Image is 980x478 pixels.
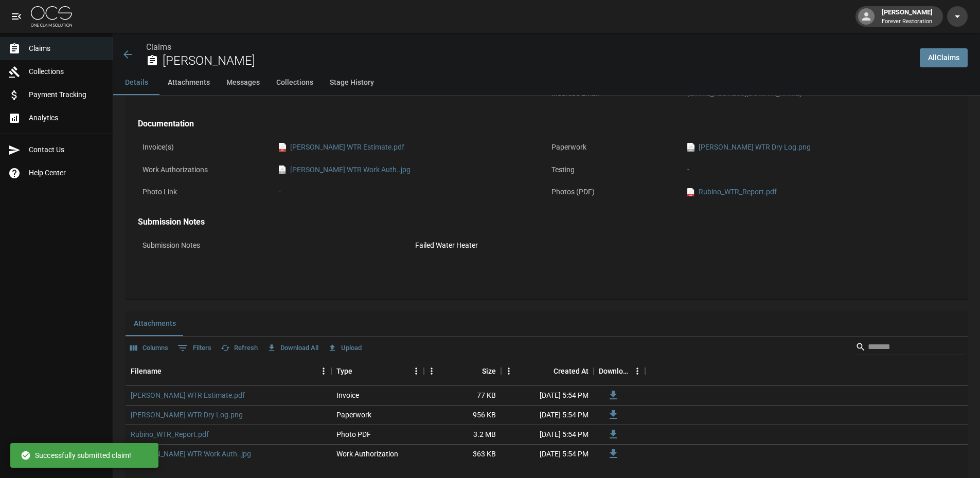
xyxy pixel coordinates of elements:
[501,425,594,445] div: [DATE] 5:54 PM
[131,429,209,439] a: Rubino_WTR_Report.pdf
[878,7,937,26] div: [PERSON_NAME]
[316,363,331,379] button: Menu
[126,357,331,385] div: Filename
[138,119,955,129] h4: Documentation
[126,311,968,336] div: related-list tabs
[424,386,501,406] div: 77 KB
[547,160,683,180] p: Testing
[31,6,72,27] img: ocs-logo-white-transparent.png
[113,70,159,95] button: Details
[131,390,245,400] a: [PERSON_NAME] WTR Estimate.pdf
[554,357,589,385] div: Created At
[415,240,478,251] div: Failed Water Heater
[336,390,359,400] div: Invoice
[501,386,594,406] div: [DATE] 5:54 PM
[325,340,364,356] button: Upload
[408,363,424,379] button: Menu
[687,142,811,153] a: png[PERSON_NAME] WTR Dry Log.png
[29,144,104,155] span: Contact Us
[322,70,382,95] button: Stage History
[6,6,27,27] button: open drawer
[113,70,980,95] div: anchor tabs
[547,182,683,202] p: Photos (PDF)
[856,339,966,357] div: Search
[128,340,171,356] button: Select columns
[138,182,274,202] p: Photo Link
[920,48,968,67] a: AllClaims
[599,357,630,385] div: Download
[29,168,104,178] span: Help Center
[29,113,104,123] span: Analytics
[279,164,411,175] a: jpg[PERSON_NAME] WTR Work Auth..jpg
[501,363,516,379] button: Menu
[29,66,104,77] span: Collections
[29,43,104,54] span: Claims
[146,41,912,53] nav: breadcrumb
[501,406,594,425] div: [DATE] 5:54 PM
[482,357,496,385] div: Size
[131,357,162,385] div: Filename
[336,357,352,385] div: Type
[279,142,404,153] a: pdf[PERSON_NAME] WTR Estimate.pdf
[594,357,645,385] div: Download
[131,449,251,459] a: [PERSON_NAME] WTR Work Auth..jpg
[138,217,955,227] h4: Submission Notes
[424,363,439,379] button: Menu
[126,311,184,336] button: Attachments
[138,137,274,157] p: Invoice(s)
[138,160,274,180] p: Work Authorizations
[630,363,645,379] button: Menu
[218,340,260,356] button: Refresh
[424,425,501,445] div: 3.2 MB
[687,187,777,197] a: pdfRubino_WTR_Report.pdf
[159,70,218,95] button: Attachments
[29,89,104,100] span: Payment Tracking
[687,89,801,98] a: [EMAIL_ADDRESS][DOMAIN_NAME]
[138,235,411,255] p: Submission Notes
[336,410,371,420] div: Paperwork
[501,357,594,385] div: Created At
[131,410,243,420] a: [PERSON_NAME] WTR Dry Log.png
[279,187,281,197] div: -
[424,406,501,425] div: 956 KB
[163,53,912,68] h2: [PERSON_NAME]
[21,446,131,465] div: Successfully submitted claim!
[264,340,321,356] button: Download All
[336,449,398,459] div: Work Authorization
[336,429,371,439] div: Photo PDF
[331,357,424,385] div: Type
[218,70,268,95] button: Messages
[146,42,171,52] a: Claims
[687,164,951,175] div: -
[882,17,933,26] p: Forever Restoration
[547,137,683,157] p: Paperwork
[175,340,214,356] button: Show filters
[424,357,501,385] div: Size
[501,445,594,464] div: [DATE] 5:54 PM
[424,445,501,464] div: 363 KB
[268,70,322,95] button: Collections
